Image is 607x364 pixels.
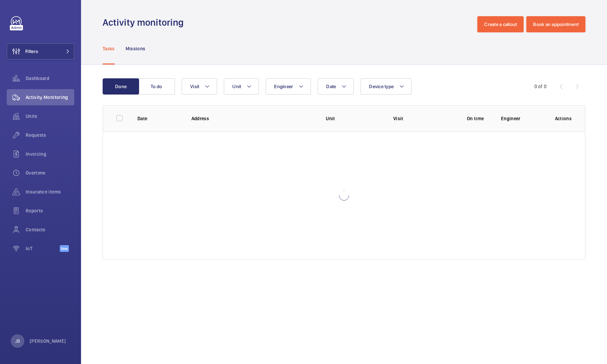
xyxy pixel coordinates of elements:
button: Filters [7,43,74,59]
h1: Activity monitoring [103,16,188,29]
span: Insurance items [26,188,74,195]
span: Requests [26,132,74,138]
span: Activity Monitoring [26,94,74,101]
button: Engineer [266,78,311,95]
button: Done [103,78,139,95]
span: Invoicing [26,151,74,157]
p: Date [137,115,181,122]
span: Beta [60,245,69,252]
p: Tasks [103,45,115,52]
span: Engineer [274,84,293,89]
span: Reports [26,207,74,214]
span: Date [326,84,336,89]
p: [PERSON_NAME] [30,338,66,344]
p: Visit [393,115,450,122]
span: Unit [232,84,241,89]
span: Dashboard [26,75,74,82]
span: Filters [25,48,38,55]
button: Unit [224,78,259,95]
span: Device type [369,84,394,89]
span: Visit [190,84,199,89]
button: Book an appointment [526,16,585,32]
div: 0 of 0 [534,83,547,90]
p: Unit [326,115,382,122]
button: Device type [361,78,412,95]
span: IoT [26,245,60,252]
button: Create a callout [477,16,524,32]
span: Units [26,113,74,120]
p: JB [15,338,20,344]
span: Contacts [26,226,74,233]
button: Visit [182,78,217,95]
p: On time [460,115,490,122]
p: Actions [555,115,572,122]
button: To do [138,78,175,95]
p: Address [191,115,315,122]
span: Overtime [26,170,74,176]
button: Date [318,78,354,95]
p: Engineer [501,115,544,122]
p: Missions [126,45,146,52]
